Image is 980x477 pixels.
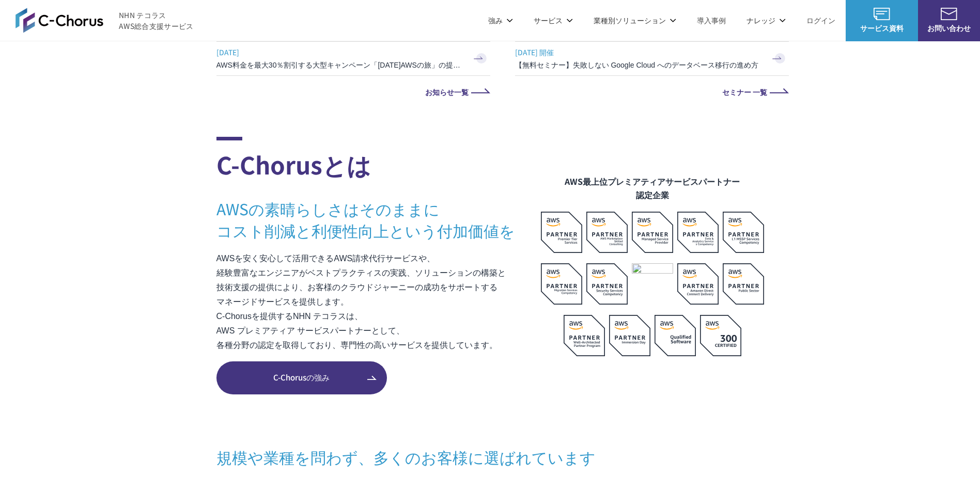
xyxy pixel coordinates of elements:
a: [DATE] 開催 【無料セミナー】失敗しない Google Cloud へのデータベース移行の進め方 [515,42,789,75]
h3: 規模や業種を問わず、 多くのお客様に選ばれています [216,446,764,468]
img: AWS総合支援サービス C-Chorus [15,8,103,33]
figcaption: AWS最上位プレミアティアサービスパートナー 認定企業 [541,174,764,201]
a: ログイン [806,15,835,26]
p: 業種別ソリューション [594,15,676,26]
span: [DATE] 開催 [515,44,763,60]
p: ナレッジ [746,15,786,26]
span: NHN テコラス AWS総合支援サービス [119,10,194,31]
p: サービス [534,15,573,26]
a: [DATE] AWS料金を最大30％割引する大型キャンペーン「[DATE]AWSの旅」の提供を開始 [216,42,490,75]
h3: AWSの素晴らしさはそのままに コスト削減と利便性向上という付加価値を [216,198,541,241]
span: C-Chorusの強み [216,372,387,384]
span: サービス資料 [846,23,918,34]
span: お問い合わせ [918,23,980,34]
a: お知らせ一覧 [216,88,490,96]
a: 導入事例 [697,15,726,26]
h3: 【無料セミナー】失敗しない Google Cloud へのデータベース移行の進め方 [515,60,763,70]
p: 強み [488,15,513,26]
span: [DATE] [216,44,464,60]
a: AWS総合支援サービス C-Chorus NHN テコラスAWS総合支援サービス [15,8,194,33]
a: C-Chorusの強み [216,361,387,394]
p: AWSを安く安心して活用できるAWS請求代行サービスや、 経験豊富なエンジニアがベストプラクティスの実践、ソリューションの構築と 技術支援の提供により、お客様のクラウドジャーニーの成功をサポート... [216,251,541,353]
h3: AWS料金を最大30％割引する大型キャンペーン「[DATE]AWSの旅」の提供を開始 [216,60,464,70]
h2: C-Chorusとは [216,137,541,182]
img: お問い合わせ [941,8,957,20]
img: AWS総合支援サービス C-Chorus サービス資料 [874,8,890,20]
a: セミナー 一覧 [515,88,789,96]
